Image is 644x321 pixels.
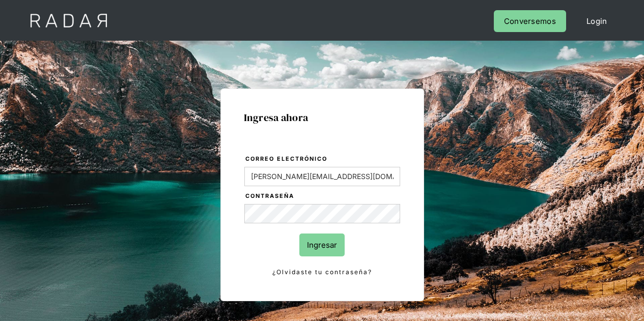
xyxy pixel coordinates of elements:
[494,10,566,32] a: Conversemos
[244,167,400,186] input: bruce@wayne.com
[245,154,400,164] label: Correo electrónico
[245,191,400,201] label: Contraseña
[244,112,401,123] h1: Ingresa ahora
[244,154,401,278] form: Login Form
[299,234,345,256] input: Ingresar
[576,10,618,32] a: Login
[244,267,400,278] a: ¿Olvidaste tu contraseña?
